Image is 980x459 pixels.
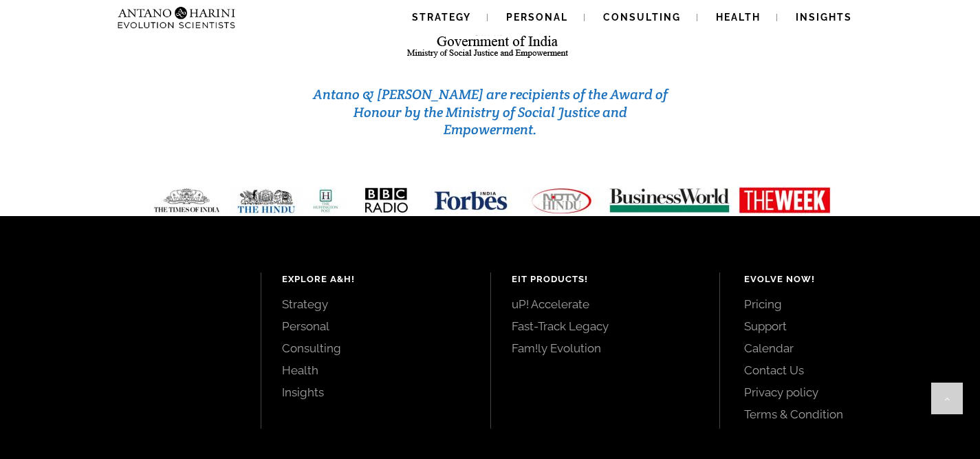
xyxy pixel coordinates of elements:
h4: Evolve Now! [744,273,949,286]
a: Fam!ly Evolution [512,341,699,356]
a: Consulting [282,341,470,356]
a: Support [744,319,949,334]
a: Insights [282,385,470,400]
span: Consulting [603,12,681,23]
a: Calendar [744,341,949,356]
a: Terms & Condition [744,407,949,422]
h4: EIT Products! [512,273,699,286]
a: Strategy [282,297,470,312]
a: uP! Accelerate [512,297,699,312]
a: Contact Us [744,363,949,378]
img: Media-Strip [138,186,842,215]
a: Personal [282,319,470,334]
span: Strategy [412,12,471,23]
a: Health [282,363,470,378]
h4: Explore A&H! [282,273,470,286]
span: Health [716,12,761,23]
span: Insights [796,12,852,23]
a: Pricing [744,297,949,312]
a: Privacy policy [744,385,949,400]
a: Fast-Track Legacy [512,319,699,334]
span: Personal [506,12,568,23]
h3: Antano & [PERSON_NAME] are recipients of the Award of Honour by the Ministry of Social Justice an... [309,86,672,139]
